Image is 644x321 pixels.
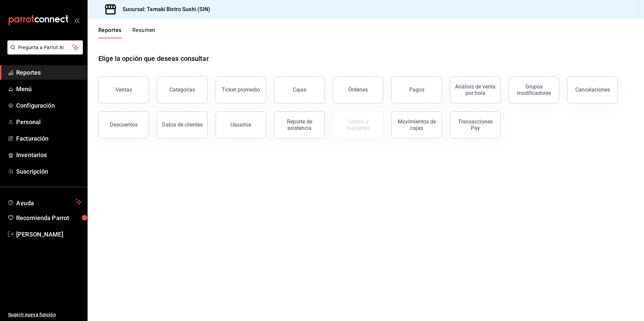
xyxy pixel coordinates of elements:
[454,83,496,96] div: Análisis de venta por hora
[117,5,211,13] h3: Sucursal: Temaki Bistro Sushi (SIN)
[216,76,266,103] button: Ticket promedio
[575,86,610,93] div: Cancelaciones
[157,111,207,138] button: Datos de clientes
[348,86,368,93] div: Órdenes
[16,167,82,176] span: Suscripción
[16,84,82,94] span: Menú
[98,53,209,64] h1: Elige la opción que deseas consultar
[333,76,383,103] button: Órdenes
[450,76,501,103] button: Análisis de venta por hora
[169,86,195,93] div: Categorías
[450,111,501,138] button: Transacciones Pay
[5,49,83,56] a: Pregunta a Parrot AI
[279,118,320,131] div: Reporte de asistencia
[157,76,207,103] button: Categorías
[74,17,79,23] button: open_drawer_menu
[409,86,424,93] div: Pagos
[98,27,122,38] button: Reportes
[513,83,555,96] div: Grupos modificadores
[567,76,618,103] button: Cancelaciones
[391,111,442,138] button: Movimientos de cajas
[7,40,83,55] button: Pregunta a Parrot AI
[16,117,82,127] span: Personal
[98,76,149,103] button: Ventas
[396,118,438,131] div: Movimientos de cajas
[16,68,82,77] span: Reportes
[16,213,82,222] span: Recomienda Parrot
[98,27,156,38] div: navigation tabs
[110,121,138,128] div: Descuentos
[8,311,82,318] span: Sugerir nueva función
[222,86,260,93] div: Ticket promedio
[18,44,72,51] span: Pregunta a Parrot AI
[454,118,496,131] div: Transacciones Pay
[333,111,383,138] button: Contrata inventarios para ver este reporte
[293,86,306,93] div: Cajas
[162,121,203,128] div: Datos de clientes
[509,76,559,103] button: Grupos modificadores
[274,111,325,138] button: Reporte de asistencia
[274,76,325,103] button: Cajas
[391,76,442,103] button: Pagos
[337,118,379,131] div: Costos y márgenes
[98,111,149,138] button: Descuentos
[16,101,82,110] span: Configuración
[16,198,73,206] span: Ayuda
[16,230,82,239] span: [PERSON_NAME]
[216,111,266,138] button: Usuarios
[16,150,82,159] span: Inventarios
[116,86,132,93] div: Ventas
[230,121,251,128] div: Usuarios
[16,134,82,143] span: Facturación
[132,27,156,38] button: Resumen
